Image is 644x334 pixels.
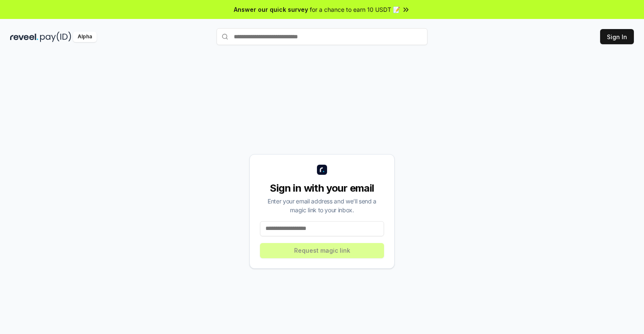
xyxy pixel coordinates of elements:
[10,32,38,42] img: reveel_dark
[40,32,71,42] img: pay_id
[317,165,327,175] img: logo_small
[73,32,97,42] div: Alpha
[234,5,308,14] span: Answer our quick survey
[600,29,634,44] button: Sign In
[310,5,400,14] span: for a chance to earn 10 USDT 📝
[260,182,384,195] div: Sign in with your email
[260,197,384,214] div: Enter your email address and we’ll send a magic link to your inbox.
